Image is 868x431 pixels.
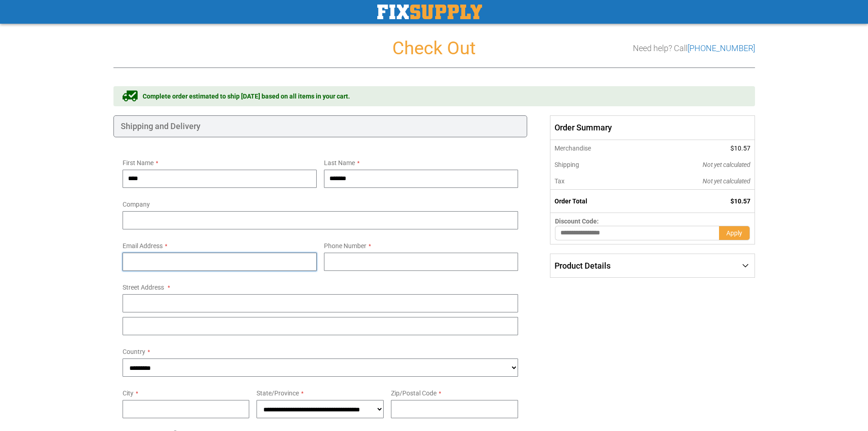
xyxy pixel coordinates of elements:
a: store logo [377,5,482,19]
h3: Need help? Call [633,44,755,53]
a: [PHONE_NUMBER] [688,43,755,53]
span: Company [123,201,150,208]
span: Shipping [555,161,579,168]
span: Street Address [123,284,164,291]
span: Last Name [324,159,355,166]
span: Email Address [123,242,163,249]
span: City [123,389,134,397]
div: Shipping and Delivery [113,115,528,137]
th: Merchandise [550,140,641,156]
span: $10.57 [730,197,750,205]
span: Discount Code: [555,218,599,225]
span: First Name [123,159,154,166]
img: Fix Industrial Supply [377,5,482,19]
span: Country [123,348,145,355]
span: Complete order estimated to ship [DATE] based on all items in your cart. [143,92,350,101]
span: Zip/Postal Code [391,389,437,397]
h1: Check Out [113,38,755,58]
span: Phone Number [324,242,366,249]
span: $10.57 [730,145,750,152]
strong: Order Total [555,197,587,205]
span: State/Province [257,389,299,397]
th: Tax [550,173,641,190]
button: Apply [719,226,750,240]
span: Order Summary [550,115,755,140]
span: Not yet calculated [703,177,750,185]
span: Not yet calculated [703,161,750,168]
span: Apply [726,229,742,237]
span: Product Details [555,261,611,270]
